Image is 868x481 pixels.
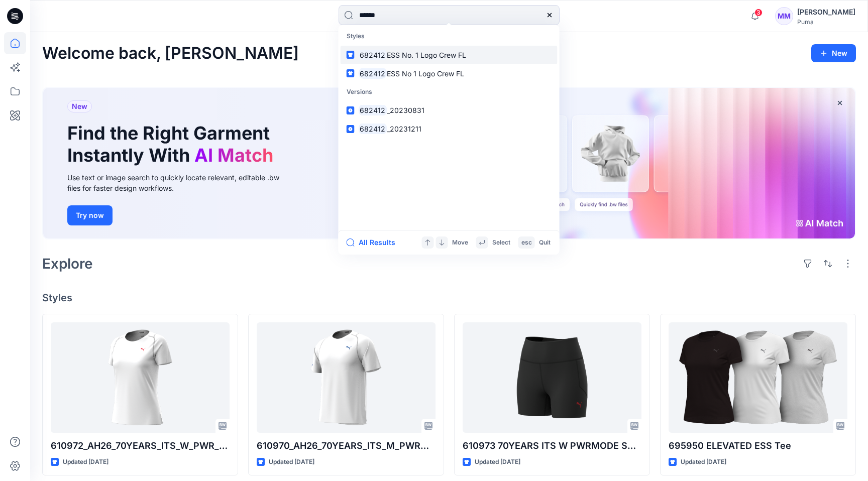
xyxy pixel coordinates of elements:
[475,457,520,467] p: Updated [DATE]
[42,256,93,272] h2: Explore
[492,237,510,248] p: Select
[51,322,230,433] a: 610972_AH26_70YEARS_ITS_W_PWR_MODE_TEE
[42,44,299,63] h2: Welcome back, [PERSON_NAME]
[72,100,87,112] span: New
[811,44,856,62] button: New
[387,51,466,59] span: ESS No. 1 Logo Crew FL
[521,237,532,248] p: esc
[67,205,113,225] button: Try now
[681,457,726,467] p: Updated [DATE]
[63,457,108,467] p: Updated [DATE]
[194,144,273,166] span: AI Match
[51,439,230,453] p: 610972_AH26_70YEARS_ITS_W_PWR_MODE_TEE
[387,69,464,78] span: ESS No 1 Logo Crew FL
[257,322,436,433] a: 610970_AH26_70YEARS_ITS_M_PWRMODE_TEE
[669,322,847,433] a: 695950 ELEVATED ESS Tee
[463,439,641,453] p: 610973 70YEARS ITS W PWRMODE SHORT TIGHTS
[341,83,558,101] p: Versions
[775,7,793,25] div: MM
[452,237,468,248] p: Move
[341,64,558,83] a: 682412ESS No 1 Logo Crew FL
[463,322,641,433] a: 610973 70YEARS ITS W PWRMODE SHORT TIGHTS
[797,6,855,18] div: [PERSON_NAME]
[387,106,424,114] span: _20230831
[359,123,387,135] mark: 682412
[359,104,387,116] mark: 682412
[754,9,763,17] span: 3
[67,123,278,166] h1: Find the Right Garment Instantly With
[341,27,558,46] p: Styles
[42,292,856,304] h4: Styles
[347,236,402,249] button: All Results
[341,101,558,119] a: 682412_20230831
[539,237,551,248] p: Quit
[67,172,293,193] div: Use text or image search to quickly locate relevant, editable .bw files for faster design workflows.
[359,68,387,79] mark: 682412
[797,18,855,26] div: Puma
[269,457,314,467] p: Updated [DATE]
[257,439,436,453] p: 610970_AH26_70YEARS_ITS_M_PWRMODE_TEE
[341,46,558,64] a: 682412ESS No. 1 Logo Crew FL
[359,49,387,61] mark: 682412
[669,439,847,453] p: 695950 ELEVATED ESS Tee
[341,119,558,138] a: 682412_20231211
[387,125,421,133] span: _20231211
